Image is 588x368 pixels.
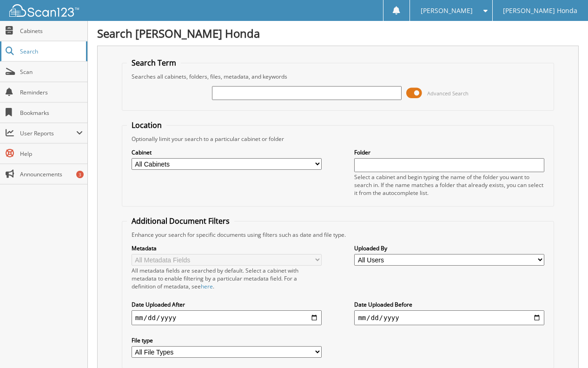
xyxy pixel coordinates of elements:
[20,68,83,76] span: Scan
[9,4,79,17] img: scan123-logo-white.svg
[127,58,181,68] legend: Search Term
[127,135,549,143] div: Optionally limit your search to a particular cabinet or folder
[20,150,83,158] span: Help
[427,90,469,97] span: Advanced Search
[76,171,84,178] div: 3
[132,336,322,344] label: File type
[354,148,544,156] label: Folder
[20,109,83,117] span: Bookmarks
[201,282,213,290] a: here
[20,88,83,96] span: Reminders
[132,301,322,308] label: Date Uploaded After
[20,129,76,137] span: User Reports
[20,27,83,35] span: Cabinets
[20,170,83,178] span: Announcements
[354,173,544,197] div: Select a cabinet and begin typing the name of the folder you want to search in. If the name match...
[132,244,322,252] label: Metadata
[132,310,322,325] input: start
[503,8,577,13] span: [PERSON_NAME] Honda
[421,8,473,13] span: [PERSON_NAME]
[354,301,544,308] label: Date Uploaded Before
[20,47,81,55] span: Search
[127,216,234,226] legend: Additional Document Filters
[127,73,549,80] div: Searches all cabinets, folders, files, metadata, and keywords
[354,244,544,252] label: Uploaded By
[354,310,544,325] input: end
[97,26,579,41] h1: Search [PERSON_NAME] Honda
[127,231,549,239] div: Enhance your search for specific documents using filters such as date and file type.
[127,120,166,130] legend: Location
[132,148,322,156] label: Cabinet
[132,267,322,290] div: All metadata fields are searched by default. Select a cabinet with metadata to enable filtering b...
